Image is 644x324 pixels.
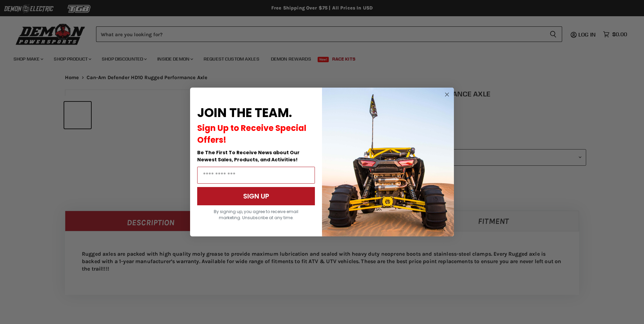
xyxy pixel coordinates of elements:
span: By signing up, you agree to receive email marketing. Unsubscribe at any time. [214,209,298,221]
button: Close dialog [443,90,451,99]
input: Email Address [197,167,315,184]
span: Sign Up to Receive Special Offers! [197,122,306,145]
button: SIGN UP [197,187,315,205]
span: Be The First To Receive News about Our Newest Sales, Products, and Activities! [197,149,300,163]
span: JOIN THE TEAM. [197,104,292,121]
img: a9095488-b6e7-41ba-879d-588abfab540b.jpeg [322,88,454,236]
